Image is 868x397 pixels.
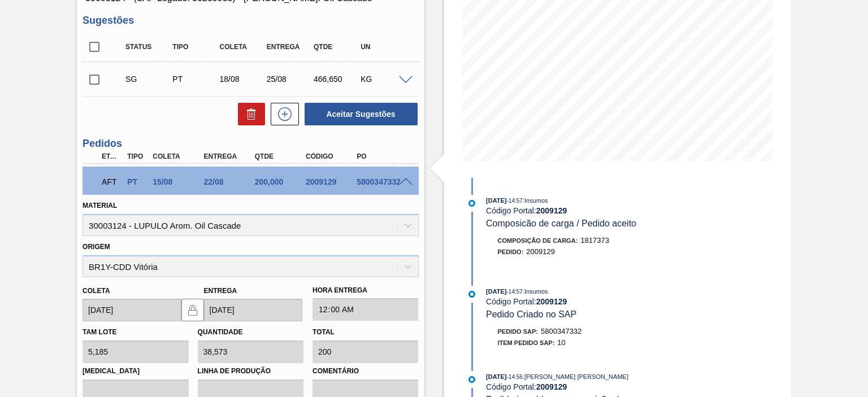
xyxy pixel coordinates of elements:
[486,219,636,228] span: Composicão de carga / Pedido aceito
[83,363,188,379] label: [MEDICAL_DATA]
[252,152,308,160] div: Qtde
[265,103,299,125] div: Nova sugestão
[523,288,548,295] span: : Insumos
[536,382,567,391] strong: 2009129
[217,75,268,84] div: 18/08/2025
[507,198,523,204] span: - 14:57
[358,43,409,51] div: UN
[198,363,303,379] label: Linha de Produção
[303,152,359,160] div: Código
[83,243,110,251] label: Origem
[99,152,124,160] div: Etapa
[217,43,268,51] div: Coleta
[311,43,362,51] div: Qtde
[201,177,257,186] div: 22/08/2025
[313,282,418,299] label: Hora Entrega
[536,206,567,215] strong: 2009129
[486,309,576,319] span: Pedido Criado no SAP
[486,382,754,391] div: Código Portal:
[170,43,221,51] div: Tipo
[486,373,506,380] span: [DATE]
[83,138,418,150] h3: Pedidos
[313,363,418,379] label: Comentário
[468,376,475,383] img: atual
[358,75,409,84] div: KG
[204,299,302,321] input: dd/mm/yyyy
[486,297,754,306] div: Código Portal:
[486,288,506,295] span: [DATE]
[305,103,418,125] button: Aceitar Sugestões
[468,200,475,207] img: atual
[468,291,475,298] img: atual
[83,15,418,27] h3: Sugestões
[536,297,567,306] strong: 2009129
[252,177,308,186] div: 200,000
[299,102,419,126] div: Aceitar Sugestões
[557,338,565,347] span: 10
[354,177,410,186] div: 5800347332
[83,328,116,336] label: Tam lote
[124,177,150,186] div: Pedido de Transferência
[181,299,204,321] button: locked
[232,103,265,125] div: Excluir Sugestões
[83,299,181,321] input: dd/mm/yyyy
[486,206,754,215] div: Código Portal:
[150,152,206,160] div: Coleta
[123,43,174,51] div: Status
[150,177,206,186] div: 15/08/2025
[102,177,121,186] p: AFT
[311,75,362,84] div: 466,650
[303,177,359,186] div: 2009129
[523,373,628,380] span: : [PERSON_NAME] [PERSON_NAME]
[170,75,221,84] div: Pedido de Transferência
[498,237,578,244] span: Composição de Carga :
[498,248,524,255] span: Pedido :
[198,328,243,336] label: Quantidade
[541,327,581,335] span: 5800347332
[186,303,199,317] img: locked
[264,75,315,84] div: 25/08/2025
[498,328,539,335] span: Pedido SAP:
[124,152,150,160] div: Tipo
[123,75,174,84] div: Sugestão Criada
[486,197,506,204] span: [DATE]
[313,328,335,336] label: Total
[523,197,548,204] span: : Insumos
[498,339,555,346] span: Item pedido SAP:
[580,236,609,245] span: 1817373
[204,287,237,295] label: Entrega
[264,43,315,51] div: Entrega
[201,152,257,160] div: Entrega
[83,202,117,210] label: Material
[354,152,410,160] div: PO
[83,287,110,295] label: Coleta
[507,289,523,295] span: - 14:57
[526,247,555,256] span: 2009129
[99,169,124,194] div: Aguardando Fornecimento
[507,374,523,380] span: - 14:56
